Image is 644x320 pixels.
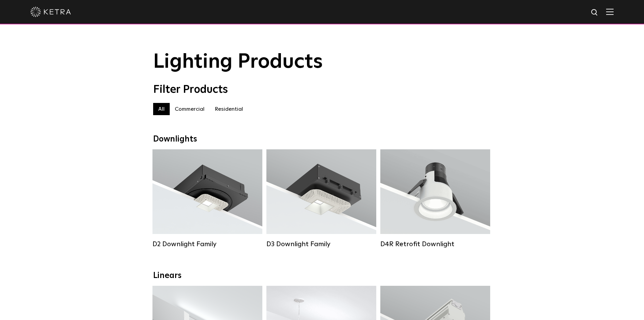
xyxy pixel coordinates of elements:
[266,149,376,248] a: D3 Downlight Family Lumen Output:700 / 900 / 1100Colors:White / Black / Silver / Bronze / Paintab...
[152,240,262,248] div: D2 Downlight Family
[30,7,71,17] img: ketra-logo-2019-white
[591,8,599,17] img: search icon
[153,52,323,72] span: Lighting Products
[380,149,490,248] a: D4R Retrofit Downlight Lumen Output:800Colors:White / BlackBeam Angles:15° / 25° / 40° / 60°Watta...
[153,83,491,96] div: Filter Products
[153,103,170,115] label: All
[266,240,376,248] div: D3 Downlight Family
[153,271,491,281] div: Linears
[153,134,491,144] div: Downlights
[210,103,248,115] label: Residential
[170,103,210,115] label: Commercial
[606,8,614,15] img: Hamburger%20Nav.svg
[152,149,262,248] a: D2 Downlight Family Lumen Output:1200Colors:White / Black / Gloss Black / Silver / Bronze / Silve...
[380,240,490,248] div: D4R Retrofit Downlight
